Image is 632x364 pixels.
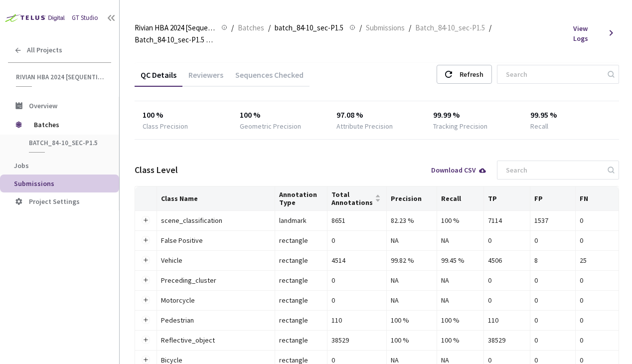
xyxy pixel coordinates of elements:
div: 1537 [534,215,571,226]
div: Recall [530,121,548,131]
div: rectangle [279,255,323,266]
div: 0 [331,275,382,286]
div: 100 % [441,335,479,346]
div: rectangle [279,295,323,306]
div: 99.99 % [433,109,514,121]
div: 0 [534,335,571,346]
div: 0 [331,235,382,246]
button: Expand row [142,356,150,364]
span: Rivian HBA 2024 [Sequential] [135,22,215,34]
span: Overview [29,101,57,110]
div: Sequences Checked [229,70,310,87]
div: 0 [580,315,615,326]
span: Rivian HBA 2024 [Sequential] [16,73,105,81]
div: QC Details [135,70,182,87]
div: Class Level [135,164,178,177]
div: 38529 [331,335,382,346]
th: FN [576,186,619,211]
th: Precision [387,186,437,211]
button: Expand row [142,256,150,264]
div: 0 [580,335,615,346]
div: Reflective_object [161,335,271,346]
div: 0 [488,275,526,286]
input: Search [500,65,606,83]
div: 99.95 % [530,109,611,121]
div: Pedestrian [161,315,271,326]
div: scene_classification [161,215,271,226]
div: 0 [534,295,571,306]
div: 0 [331,295,382,306]
div: 38529 [488,335,526,346]
div: rectangle [279,275,323,286]
div: 4514 [331,255,382,266]
span: Submissions [14,179,54,188]
a: Submissions [364,22,407,33]
div: NA [391,275,433,286]
a: Batches [236,22,266,33]
li: / [359,22,362,34]
div: Download CSV [431,167,487,174]
li: / [231,22,234,34]
div: 8651 [331,215,382,226]
div: 110 [488,315,526,326]
span: Batch_84-10_sec-P1.5 QC - [DATE] [135,34,215,46]
th: TP [484,186,530,211]
span: batch_84-10_sec-P1.5 [29,139,103,147]
div: 97.08 % [336,109,417,121]
div: NA [441,275,479,286]
div: 7114 [488,215,526,226]
div: False Positive [161,235,271,246]
th: Total Annotations [327,186,387,211]
div: 4506 [488,255,526,266]
div: Vehicle [161,255,271,266]
div: 82.23 % [391,215,433,226]
div: Tracking Precision [433,121,487,131]
div: Class Precision [143,121,188,131]
span: View Logs [573,23,604,43]
div: GT Studio [72,13,98,23]
div: 0 [488,235,526,246]
button: Expand row [142,336,150,344]
th: FP [530,186,576,211]
div: 99.82 % [391,255,433,266]
span: All Projects [27,46,62,54]
div: Attribute Precision [336,121,393,131]
div: Reviewers [182,70,229,87]
div: NA [391,235,433,246]
input: Search [500,161,606,179]
span: Batches [34,115,102,135]
th: Annotation Type [275,186,327,211]
li: / [409,22,411,34]
span: Submissions [366,22,405,34]
div: 0 [534,235,571,246]
div: 0 [534,275,571,286]
button: Expand row [142,296,150,304]
button: Expand row [142,216,150,224]
div: rectangle [279,315,323,326]
div: 0 [580,235,615,246]
div: rectangle [279,235,323,246]
span: Project Settings [29,197,80,206]
div: 99.45 % [441,255,479,266]
th: Class Name [157,186,275,211]
button: Expand row [142,276,150,284]
div: 100 % [143,109,223,121]
th: Recall [437,186,484,211]
div: 8 [534,255,571,266]
button: Expand row [142,236,150,244]
div: Preceding_cluster [161,275,271,286]
span: Jobs [14,161,29,170]
li: / [268,22,271,34]
div: Motorcycle [161,295,271,306]
span: batch_84-10_sec-P1.5 [275,22,343,34]
div: Geometric Precision [240,121,301,131]
button: Expand row [142,316,150,324]
div: NA [391,295,433,306]
div: landmark [279,215,323,226]
span: Total Annotations [331,190,373,206]
li: / [489,22,491,34]
div: 0 [580,215,615,226]
div: 0 [580,295,615,306]
div: 100 % [441,315,479,326]
div: 100 % [240,109,320,121]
